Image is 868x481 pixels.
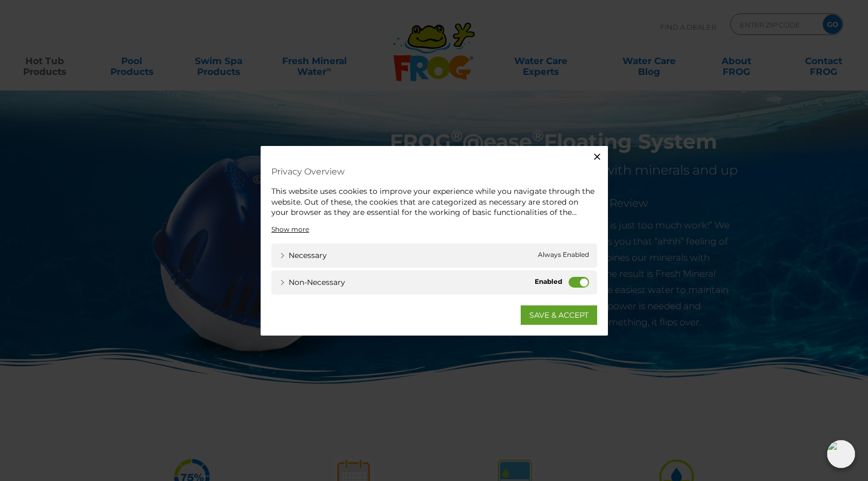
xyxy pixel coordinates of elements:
span: Always Enabled [538,249,589,261]
div: This website uses cookies to improve your experience while you navigate through the website. Out ... [271,186,597,218]
a: Show more [271,224,309,234]
h4: Privacy Overview [271,162,597,181]
a: SAVE & ACCEPT [521,305,597,324]
a: Necessary [279,249,327,261]
a: Non-necessary [279,276,345,288]
img: openIcon [827,440,855,468]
